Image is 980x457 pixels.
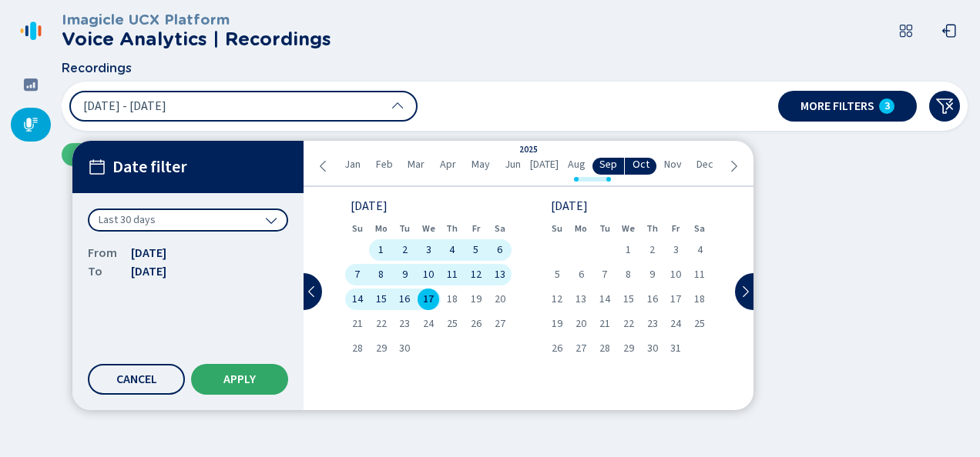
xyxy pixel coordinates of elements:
[646,223,658,234] abbr: Thursday
[369,264,393,285] div: Mon Sep 08 2025
[599,294,610,305] span: 14
[593,338,617,359] div: Tue Oct 28 2025
[191,364,288,395] button: Apply
[688,313,712,335] div: Sat Oct 25 2025
[568,158,586,171] span: Aug
[622,223,635,234] abbr: Wednesday
[488,239,512,261] div: Sat Sep 06 2025
[399,319,410,329] span: 23
[488,289,512,310] div: Sat Sep 20 2025
[575,223,587,234] abbr: Monday
[447,294,458,305] span: 18
[649,269,655,280] span: 9
[408,158,425,171] span: Mar
[441,264,465,285] div: Thu Sep 11 2025
[352,223,363,234] abbr: Sunday
[441,289,465,310] div: Thu Sep 18 2025
[423,269,434,280] span: 10
[670,343,681,354] span: 31
[88,364,185,395] button: Cancel
[495,223,505,234] abbr: Saturday
[88,244,119,262] span: From
[569,338,593,359] div: Mon Oct 27 2025
[688,264,712,285] div: Sat Oct 11 2025
[393,289,417,310] div: Tue Sep 16 2025
[739,285,751,298] svg: chevron-right
[626,269,631,280] span: 8
[623,294,634,305] span: 15
[223,373,256,385] span: Apply
[497,245,502,255] span: 6
[344,158,361,171] span: Jan
[426,245,431,255] span: 3
[495,294,505,305] span: 20
[505,158,521,171] span: Jun
[778,91,917,122] button: More filters3
[422,223,435,234] abbr: Wednesday
[551,201,706,212] div: [DATE]
[369,313,393,335] div: Mon Sep 22 2025
[369,289,393,310] div: Mon Sep 15 2025
[345,264,369,285] div: Sun Sep 07 2025
[23,117,39,132] svg: mic-fill
[464,289,488,310] div: Fri Sep 19 2025
[696,158,713,171] span: Dec
[345,338,369,359] div: Sun Sep 28 2025
[545,313,569,335] div: Sun Oct 19 2025
[800,100,874,112] span: More filters
[593,289,617,310] div: Tue Oct 14 2025
[623,343,634,354] span: 29
[640,313,664,335] div: Thu Oct 23 2025
[376,158,393,171] span: Feb
[417,289,441,310] div: Wed Sep 17 2025
[941,23,957,38] svg: box-arrow-left
[375,223,388,234] abbr: Monday
[471,319,482,329] span: 26
[376,294,387,305] span: 15
[694,269,705,280] span: 11
[471,269,482,280] span: 12
[265,214,277,226] svg: chevron-down
[688,289,712,310] div: Sat Oct 18 2025
[688,239,712,261] div: Sat Oct 04 2025
[464,264,488,285] div: Fri Sep 12 2025
[11,68,51,102] div: Dashboard
[519,145,538,155] div: 2025
[664,313,688,335] div: Fri Oct 24 2025
[378,245,384,255] span: 1
[593,264,617,285] div: Tue Oct 07 2025
[399,343,410,354] span: 30
[599,158,617,171] span: Sep
[640,239,664,261] div: Thu Oct 02 2025
[647,319,658,329] span: 23
[495,319,505,329] span: 27
[569,264,593,285] div: Mon Oct 06 2025
[351,201,506,212] div: [DATE]
[449,245,455,255] span: 4
[602,269,607,280] span: 7
[694,223,705,234] abbr: Saturday
[23,77,39,92] svg: dashboard-filled
[62,143,166,166] button: Upload
[441,239,465,261] div: Thu Sep 04 2025
[569,313,593,335] div: Mon Oct 20 2025
[647,343,658,354] span: 30
[694,319,705,329] span: 25
[62,12,331,28] h3: Imagicle UCX Platform
[354,269,360,280] span: 7
[670,294,681,305] span: 17
[352,343,363,354] span: 28
[626,245,631,255] span: 1
[440,158,456,171] span: Apr
[393,264,417,285] div: Tue Sep 09 2025
[488,313,512,335] div: Sat Sep 27 2025
[884,100,890,112] span: 3
[640,289,664,310] div: Thu Oct 16 2025
[378,269,384,280] span: 8
[694,294,705,305] span: 18
[393,239,417,261] div: Tue Sep 02 2025
[399,223,410,234] abbr: Tuesday
[552,319,562,329] span: 19
[664,338,688,359] div: Fri Oct 31 2025
[417,313,441,335] div: Wed Sep 24 2025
